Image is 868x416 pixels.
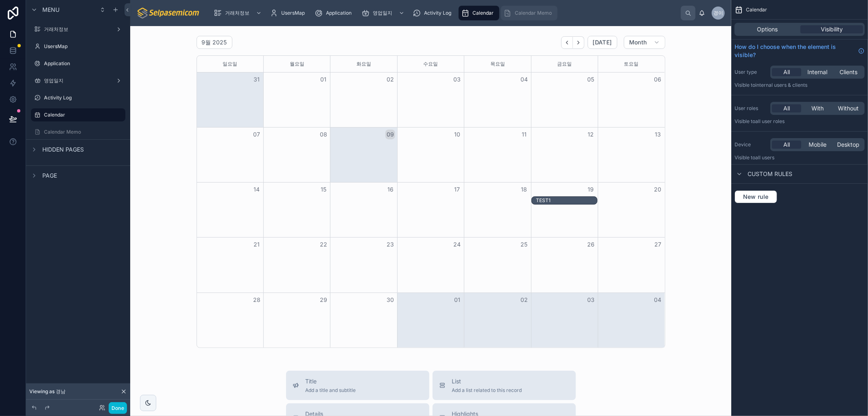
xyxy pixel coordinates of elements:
[319,295,328,305] button: 29
[653,130,662,139] button: 13
[44,26,112,33] label: 거래처정보
[433,371,576,400] button: ListAdd a list related to this record
[44,95,124,101] label: Activity Log
[519,185,529,194] button: 18
[653,185,662,194] button: 20
[42,172,57,180] span: Page
[821,25,843,33] span: Visibility
[735,43,865,59] a: How do I choose when the element is visible?
[137,7,201,20] img: App logo
[783,141,790,149] span: All
[586,240,596,249] button: 26
[713,10,723,16] span: 경이
[385,130,395,139] button: 09
[453,185,462,194] button: 17
[586,130,596,139] button: 12
[252,295,262,305] button: 28
[459,6,499,20] a: Calendar
[735,105,767,112] label: User roles
[586,75,596,84] button: 05
[755,154,774,161] span: all users
[306,377,356,385] span: Title
[319,75,328,84] button: 01
[385,75,395,84] button: 02
[410,6,457,20] a: Activity Log
[519,240,529,249] button: 25
[472,10,494,16] span: Calendar
[29,388,66,395] span: Viewing as 경남
[653,75,662,84] button: 06
[735,118,865,125] p: Visible to
[586,295,596,305] button: 03
[453,295,462,305] button: 01
[319,185,328,194] button: 15
[586,185,596,194] button: 19
[515,10,552,16] span: Calendar Memo
[840,68,857,76] span: Clients
[44,60,124,67] label: Application
[31,108,125,121] a: Calendar
[326,10,352,16] span: Application
[385,295,395,305] button: 30
[31,74,125,87] a: 영업일지
[424,10,451,16] span: Activity Log
[536,197,597,204] div: TEST1
[838,104,859,112] span: Without
[44,129,124,135] label: Calendar Memo
[783,68,790,76] span: All
[755,82,807,88] span: Internal users & clients
[225,10,249,16] span: 거래처정보
[197,55,665,348] div: Month View
[735,69,767,75] label: User type
[735,190,777,203] button: New rule
[359,6,409,20] a: 영업일지
[519,75,529,84] button: 04
[286,371,429,400] button: TitleAdd a title and subtitle
[44,112,120,118] label: Calendar
[207,4,681,22] div: scrollable content
[519,295,529,305] button: 02
[42,6,59,14] span: Menu
[31,23,125,36] a: 거래처정보
[109,402,127,414] button: Done
[746,7,767,13] span: Calendar
[319,130,328,139] button: 08
[31,125,125,139] a: Calendar Memo
[735,82,865,88] p: Visible to
[755,118,785,124] span: All user roles
[319,240,328,249] button: 22
[44,77,112,84] label: 영업일지
[312,6,357,20] a: Application
[252,130,262,139] button: 07
[31,91,125,104] a: Activity Log
[42,145,84,154] span: Hidden pages
[385,185,395,194] button: 16
[453,240,462,249] button: 24
[453,130,462,139] button: 10
[735,43,855,59] span: How do I choose when the element is visible?
[452,377,522,385] span: List
[373,10,392,16] span: 영업일지
[735,154,865,161] p: Visible to
[385,240,395,249] button: 23
[536,197,597,204] div: TEST1
[519,130,529,139] button: 11
[252,75,262,84] button: 31
[211,6,266,20] a: 거래처정보
[735,141,767,148] label: Device
[501,6,558,20] a: Calendar Memo
[252,185,262,194] button: 14
[267,6,310,20] a: UsersMap
[44,43,124,50] label: UsersMap
[808,68,828,76] span: Internal
[653,240,662,249] button: 27
[452,387,522,394] span: Add a list related to this record
[31,40,125,53] a: UsersMap
[281,10,305,16] span: UsersMap
[453,75,462,84] button: 03
[748,170,792,178] span: Custom rules
[740,193,772,200] span: New rule
[653,295,662,305] button: 04
[809,141,826,149] span: Mobile
[306,387,356,394] span: Add a title and subtitle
